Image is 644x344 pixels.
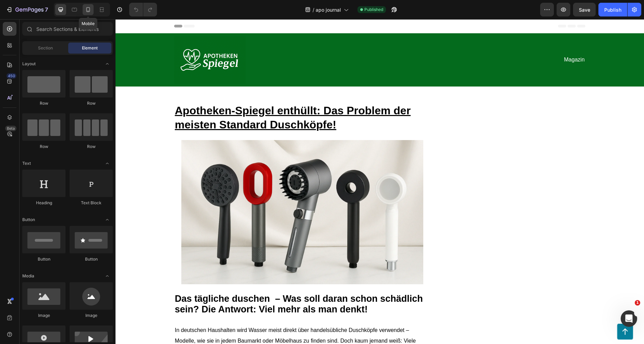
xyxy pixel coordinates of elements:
div: Beta [5,126,16,131]
div: Row [22,144,65,150]
span: Save [579,7,590,13]
div: Image [70,312,113,319]
span: Section [38,45,53,51]
p: Magazin [266,37,469,44]
span: Toggle open [102,58,113,69]
img: gempages_578348303154938821-cc466a5e-af8d-41cd-8a37-13820b2ab991.png [59,121,315,265]
div: Publish [604,6,621,13]
span: Toggle open [102,271,113,282]
span: Button [22,217,35,223]
div: Button [22,256,65,262]
div: Heading [22,200,65,206]
strong: Das tägliche duschen – Was soll daran schon schädlich sein? Die Antwort: Viel mehr als man denkt! [59,274,307,295]
span: Media [22,273,34,279]
span: Toggle open [102,158,113,169]
div: Button [70,256,113,262]
div: Undo/Redo [129,3,157,16]
div: Row [70,144,113,150]
div: Row [22,100,65,106]
span: / [313,6,314,13]
div: Text Block [70,200,113,206]
span: Element [82,45,98,51]
p: 7 [45,5,48,14]
span: Toggle open [102,214,113,225]
iframe: Intercom live chat [621,310,637,327]
div: 450 [7,73,16,79]
span: Published [364,7,383,13]
button: Publish [598,3,627,16]
div: Row [70,100,113,106]
span: 1 [635,300,640,306]
iframe: Design area [116,19,644,344]
span: Text [22,160,31,167]
button: 7 [3,3,51,16]
button: Save [573,3,596,16]
input: Search Sections & Elements [22,22,113,36]
div: Image [22,312,65,319]
span: Layout [22,61,36,67]
span: apo journal [316,6,341,13]
u: Apotheken-Spiegel enthüllt: Das Problem der meisten Standard Duschköpfe! [59,85,295,112]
